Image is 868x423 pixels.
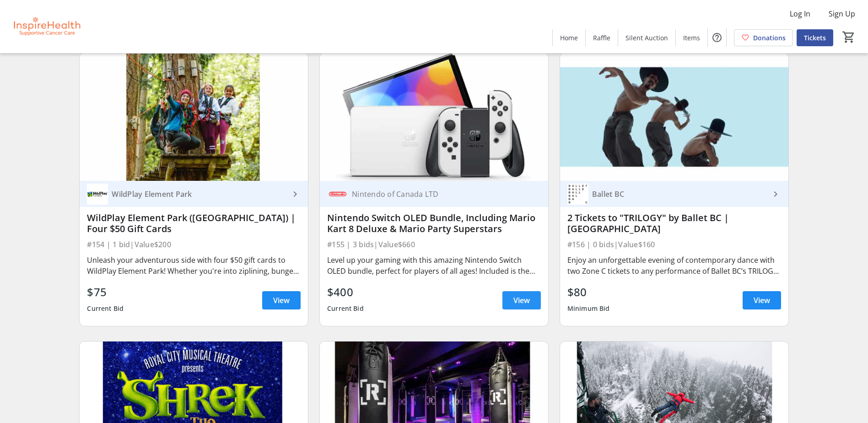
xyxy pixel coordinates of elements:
[821,6,863,21] button: Sign Up
[5,4,87,49] img: InspireHealth Supportive Cancer Care's Logo
[327,238,541,251] div: #155 | 3 bids | Value $660
[588,190,770,199] div: Ballet BC
[87,300,124,317] div: Current Bid
[586,29,618,46] a: Raffle
[753,33,786,43] span: Donations
[80,181,308,207] a: WildPlay Element ParkWildPlay Element Park
[513,295,530,306] span: View
[320,53,548,181] img: Nintendo Switch OLED Bundle, Including Mario Kart 8 Deluxe & Mario Party Superstars
[804,33,826,43] span: Tickets
[782,6,818,21] button: Log In
[593,33,610,43] span: Raffle
[743,291,781,309] a: View
[348,190,530,199] div: Nintendo of Canada LTD
[290,189,301,200] mat-icon: keyboard_arrow_right
[108,190,290,199] div: WildPlay Element Park
[676,29,707,46] a: Items
[327,184,348,205] img: Nintendo of Canada LTD
[770,189,781,200] mat-icon: keyboard_arrow_right
[327,300,364,317] div: Current Bid
[87,284,124,300] div: $75
[790,8,810,19] span: Log In
[327,255,541,277] div: Level up your gaming with this amazing Nintendo Switch OLED bundle, perfect for players of all ag...
[567,184,588,205] img: Ballet BC
[683,33,700,43] span: Items
[734,29,793,46] a: Donations
[80,53,308,181] img: WildPlay Element Park (Victoria) | Four $50 Gift Cards
[618,29,675,46] a: Silent Auction
[567,284,610,300] div: $80
[560,181,788,207] a: Ballet BCBallet BC
[754,295,770,306] span: View
[829,8,855,19] span: Sign Up
[567,300,610,317] div: Minimum Bid
[567,212,781,234] div: 2 Tickets to "TRILOGY" by Ballet BC | [GEOGRAPHIC_DATA]
[708,28,726,47] button: Help
[841,29,857,45] button: Cart
[625,33,668,43] span: Silent Auction
[553,29,585,46] a: Home
[560,33,578,43] span: Home
[273,295,290,306] span: View
[560,53,788,181] img: 2 Tickets to "TRILOGY" by Ballet BC | Vancouver
[797,29,833,46] a: Tickets
[567,238,781,251] div: #156 | 0 bids | Value $160
[327,284,364,300] div: $400
[567,255,781,277] div: Enjoy an unforgettable evening of contemporary dance with two Zone C tickets to any performance o...
[87,238,301,251] div: #154 | 1 bid | Value $200
[87,212,301,234] div: WildPlay Element Park ([GEOGRAPHIC_DATA]) | Four $50 Gift Cards
[87,184,108,205] img: WildPlay Element Park
[502,291,541,309] a: View
[87,255,301,277] div: Unleash your adventurous side with four $50 gift cards to WildPlay Element Park! Whether you're i...
[262,291,301,309] a: View
[327,212,541,234] div: Nintendo Switch OLED Bundle, Including Mario Kart 8 Deluxe & Mario Party Superstars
